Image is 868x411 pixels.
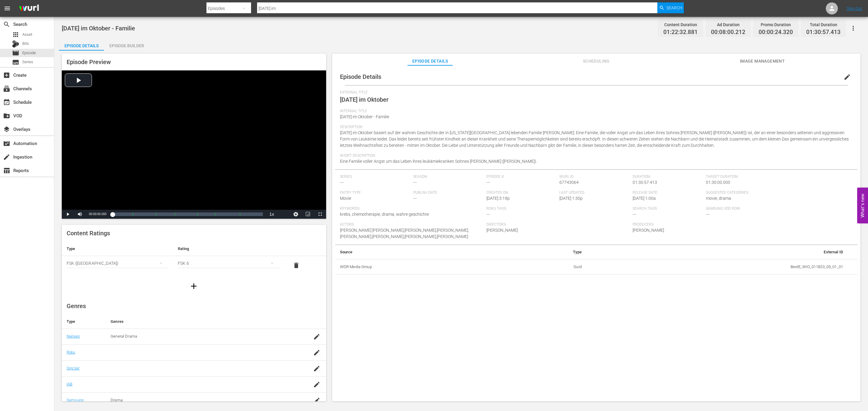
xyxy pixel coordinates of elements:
[587,259,848,275] td: BestE_WIO_011820_03_01_01
[706,196,731,201] span: movie, drama
[3,72,10,79] span: Create
[293,262,300,269] span: delete
[657,2,684,13] button: Search
[706,175,849,179] span: Target Duration:
[104,39,149,51] button: Episode Builder
[663,20,698,29] div: Content Duration
[3,21,10,28] span: Search
[335,259,510,275] th: WDR Media Group
[486,206,630,211] span: Roku Tags:
[706,212,709,217] span: ---
[844,73,851,81] span: edit
[340,212,429,217] span: krebs, chemotherapie, drama, wahre geschichte
[62,314,106,329] th: Type
[62,242,326,275] table: simple table
[806,29,841,36] span: 01:30:57.413
[740,57,785,65] span: Image Management
[340,96,388,103] span: [DATE] im Oktober
[486,190,557,195] span: Created On:
[89,212,106,216] span: 00:00:00.000
[62,242,173,256] th: Type
[759,29,793,36] span: 00:00:24.320
[22,41,29,47] span: Bits
[314,210,326,219] button: Fullscreen
[67,398,83,402] a: Samsung
[22,59,33,65] span: Series
[711,20,745,29] div: Ad Duration
[4,5,11,12] span: menu
[340,130,849,148] span: [DATE] im Oktober basiert auf der wahren Geschichte der in [US_STATE][GEOGRAPHIC_DATA] lebenden F...
[486,228,518,233] span: [PERSON_NAME]
[633,212,636,217] span: ---
[104,39,149,53] div: Episode Builder
[67,334,80,338] a: Nielsen
[633,206,703,211] span: Search Tags:
[663,29,698,36] span: 01:22:32.881
[587,245,848,259] th: External ID
[486,212,490,217] span: ---
[413,196,417,201] span: ---
[290,210,302,219] button: Jump To Time
[340,190,410,195] span: Entry Type:
[413,190,483,195] span: Publish Date:
[706,190,849,195] span: Suggested Categories:
[340,206,483,211] span: Keywords:
[22,32,32,38] span: Asset
[340,159,537,164] span: Eine Familie voller Angst um das Leben ihres leukämiekranken Sohnes [PERSON_NAME] ([PERSON_NAME]).
[340,90,850,95] span: External Title
[3,126,10,133] span: Overlays
[633,228,664,233] span: [PERSON_NAME]
[840,70,854,84] button: edit
[3,99,10,106] span: Schedule
[62,70,326,219] div: Video Player
[559,180,579,185] span: 67743064
[67,230,110,237] span: Content Ratings
[59,39,104,53] div: Episode Details
[706,180,730,185] span: 01:30:00.000
[67,382,72,386] a: IAB
[340,125,850,130] span: Description
[847,6,862,11] a: Sign Out
[106,314,297,329] th: Genres
[486,180,490,185] span: ---
[486,222,630,227] span: Directors
[67,366,80,370] a: Sinclair
[3,167,10,174] span: Reports
[12,49,19,57] span: Episode
[67,58,111,66] span: Episode Preview
[413,180,417,185] span: ---
[407,57,453,65] span: Episode Details
[14,2,43,16] img: ans4CAIJ8jUAAAAAAAAAAAAAAAAAAAAAAAAgQb4GAAAAAAAAAAAAAAAAAAAAAAAAJMjXAAAAAAAAAAAAAAAAAAAAAAAAgAT5G...
[12,40,19,48] div: Bits
[340,228,469,239] span: [PERSON_NAME] [PERSON_NAME],[PERSON_NAME],[PERSON_NAME],[PERSON_NAME],[PERSON_NAME],[PERSON_NAME]...
[266,210,278,219] button: Playback Rate
[302,210,314,219] button: Picture-in-Picture
[340,180,344,185] span: ---
[178,255,279,272] div: FSK 6
[3,140,10,147] span: Automation
[335,245,510,259] th: Source
[62,25,135,32] span: [DATE] im Oktober - Familie
[633,175,703,179] span: Duration:
[559,196,583,201] span: [DATE] 1:30p
[510,245,587,259] th: Type
[3,153,10,161] span: Ingestion
[12,59,19,66] span: Series
[112,212,263,216] div: Progress Bar
[413,175,483,179] span: Season:
[510,259,587,275] td: Guid
[574,57,619,65] span: Scheduling
[806,20,841,29] div: Total Duration
[62,210,74,219] button: Play
[711,29,745,36] span: 00:08:00.212
[857,188,868,224] button: Open Feedback Widget
[289,258,303,273] button: delete
[340,222,483,227] span: Actors
[633,180,657,185] span: 01:30:57.413
[340,196,351,201] span: Movie
[3,112,10,119] span: VOD
[12,31,19,38] span: Asset
[706,206,776,211] span: Samsung VOD Row:
[666,2,682,13] span: Search
[340,109,850,114] span: Internal Title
